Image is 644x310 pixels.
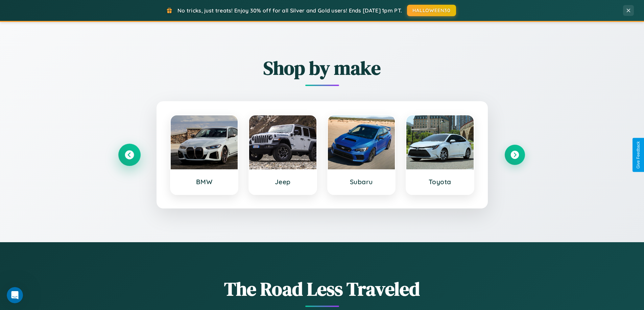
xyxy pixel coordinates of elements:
[407,5,456,16] button: HALLOWEEN30
[636,141,641,169] div: Give Feedback
[256,178,310,186] h3: Jeep
[335,178,388,186] h3: Subaru
[177,7,402,14] span: No tricks, just treats! Enjoy 30% off for all Silver and Gold users! Ends [DATE] 1pm PT.
[413,178,467,186] h3: Toyota
[119,55,525,81] h2: Shop by make
[7,287,23,303] iframe: Intercom live chat
[119,276,525,302] h1: The Road Less Traveled
[177,178,231,186] h3: BMW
